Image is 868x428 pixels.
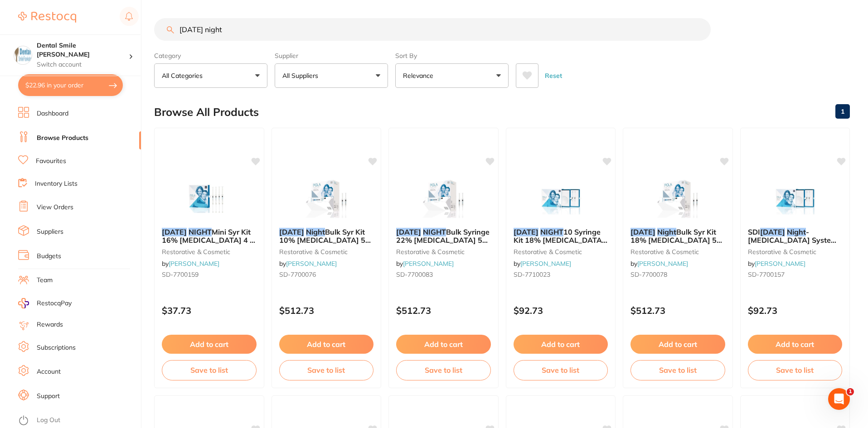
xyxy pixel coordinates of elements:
button: Save to list [630,360,725,380]
b: POLA NIGHT 10 Syringe Kit 18% Carbamide Peroxide 10 x 1.3g [514,228,608,245]
a: Favourites [36,157,66,166]
span: by [162,260,219,268]
span: Mini Syr Kit 16% [MEDICAL_DATA] 4 x 1.3g [162,227,255,253]
button: Add to cart [279,335,374,354]
em: [DATE] [162,227,187,236]
h4: Dental Smile Frankston [37,41,129,59]
span: Bulk Syringe 22% [MEDICAL_DATA] 50 x 3g [396,227,490,253]
img: POLA NIGHT Mini Syr Kit 16% Carbamide Peroxide 4 x 1.3g [179,175,238,221]
em: NIGHT [189,227,212,236]
small: restorative & cosmetic [162,248,257,255]
a: Subscriptions [37,343,76,352]
a: [PERSON_NAME] [403,260,454,268]
label: Sort By [395,52,509,60]
img: POLA NIGHT 10 Syringe Kit 18% Carbamide Peroxide 10 x 1.3g [531,175,590,221]
a: Log Out [37,416,60,425]
a: View Orders [37,203,73,212]
img: POLA Night Bulk Syr Kit 18% Carbamide Peroxide 50 x 3g [648,175,707,221]
a: [PERSON_NAME] [520,260,571,268]
button: Relevance [395,63,509,88]
button: Save to list [514,360,608,380]
span: SD-7700076 [279,270,316,279]
a: [PERSON_NAME] [755,260,805,268]
em: [DATE] [630,227,655,236]
button: Add to cart [514,335,608,354]
a: Budgets [37,252,61,261]
span: SDI [748,227,760,236]
em: [DATE] [514,227,538,236]
a: [PERSON_NAME] [169,260,219,268]
em: Night [787,227,806,236]
em: NIGHT [540,227,563,236]
p: $512.73 [279,305,374,316]
button: Reset [542,63,565,88]
p: $92.73 [514,305,608,316]
a: Browse Products [37,134,88,143]
img: POLA Night Bulk Syr Kit 10% Carbamide Peroxide 50 x 3g [297,175,356,221]
span: SD-7700159 [162,270,199,279]
span: SD-7700157 [748,270,785,279]
b: POLA Night Bulk Syr Kit 10% Carbamide Peroxide 50 x 3g [279,228,374,245]
span: by [748,260,805,268]
em: NIGHT [423,227,446,236]
a: Account [37,367,61,376]
p: All Suppliers [282,71,322,80]
b: POLA NIGHT Mini Syr Kit 16% Carbamide Peroxide 4 x 1.3g [162,228,257,245]
button: Save to list [396,360,491,380]
p: All Categories [162,71,206,80]
span: 1 [847,388,854,395]
label: Category [154,52,267,60]
p: $512.73 [396,305,491,316]
span: RestocqPay [37,299,72,308]
a: Rewards [37,320,63,329]
span: SD-7710023 [514,270,550,279]
button: $22.96 in your order [18,74,123,96]
span: by [630,260,688,268]
b: POLA Night Bulk Syr Kit 18% Carbamide Peroxide 50 x 3g [630,228,725,245]
span: Bulk Syr Kit 10% [MEDICAL_DATA] 50 x 3g [279,227,371,253]
small: restorative & cosmetic [748,248,843,255]
button: Save to list [748,360,843,380]
a: Support [37,392,60,401]
a: Restocq Logo [18,7,76,28]
button: Add to cart [748,335,843,354]
a: RestocqPay [18,298,72,308]
span: by [514,260,571,268]
span: by [279,260,337,268]
small: restorative & cosmetic [396,248,491,255]
a: Inventory Lists [35,179,78,188]
img: Restocq Logo [18,12,76,23]
img: RestocqPay [18,298,29,308]
input: Search Products [154,18,711,41]
b: POLA NIGHT Bulk Syringe 22% Carbamide Peroxide 50 x 3g [396,228,491,245]
p: Relevance [403,71,437,80]
em: [DATE] [760,227,785,236]
span: SD-7700078 [630,270,667,279]
a: [PERSON_NAME] [286,260,337,268]
p: $37.73 [162,305,257,316]
p: $512.73 [630,305,725,316]
span: by [396,260,454,268]
a: Team [37,276,53,285]
a: 1 [835,102,850,120]
small: restorative & cosmetic [279,248,374,255]
button: Save to list [279,360,374,380]
label: Supplier [275,52,388,60]
em: [DATE] [279,227,304,236]
a: [PERSON_NAME] [637,260,688,268]
a: Dashboard [37,109,68,118]
button: All Categories [154,63,267,88]
em: [DATE] [396,227,421,236]
h2: Browse All Products [154,106,259,119]
p: Switch account [37,60,129,69]
button: Add to cart [630,335,725,354]
img: SDI Pola Night - Tooth Whitening System - 10 Syringe Kit - 10% Carbamide Peroxide - 1.3g Syringe,... [766,175,824,221]
span: Bulk Syr Kit 18% [MEDICAL_DATA] 50 x 3g [630,227,722,253]
img: Dental Smile Frankston [14,46,32,64]
small: restorative & cosmetic [630,248,725,255]
span: 10 Syringe Kit 18% [MEDICAL_DATA] 10 x 1.3g [514,227,607,253]
a: Suppliers [37,227,63,236]
button: Save to list [162,360,257,380]
button: All Suppliers [275,63,388,88]
img: POLA NIGHT Bulk Syringe 22% Carbamide Peroxide 50 x 3g [414,175,473,221]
